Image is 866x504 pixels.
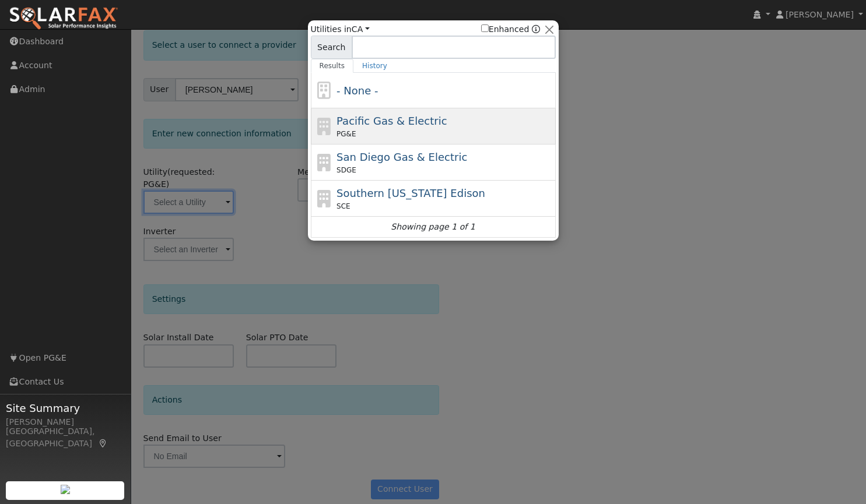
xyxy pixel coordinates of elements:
a: Map [98,439,108,448]
a: Enhanced Providers [532,24,540,34]
span: - None - [336,84,378,97]
span: Southern [US_STATE] Edison [336,187,485,199]
img: SolarFax [9,6,118,31]
span: SDGE [336,165,356,175]
a: Results [311,59,354,73]
span: SCE [336,201,350,212]
span: Site Summary [6,400,125,416]
span: Show enhanced providers [481,23,541,36]
div: [PERSON_NAME] [6,416,125,428]
input: Enhanced [481,24,489,32]
img: retrieve [61,485,70,494]
span: PG&E [336,129,356,139]
span: Pacific Gas & Electric [336,115,447,127]
div: [GEOGRAPHIC_DATA], [GEOGRAPHIC_DATA] [6,425,125,450]
label: Enhanced [481,23,530,36]
a: History [353,59,396,73]
span: Utilities in [311,23,370,36]
span: Search [311,36,352,59]
i: Showing page 1 of 1 [391,221,475,233]
span: [PERSON_NAME] [786,10,854,19]
span: San Diego Gas & Electric [336,151,467,163]
a: CA [352,24,370,34]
